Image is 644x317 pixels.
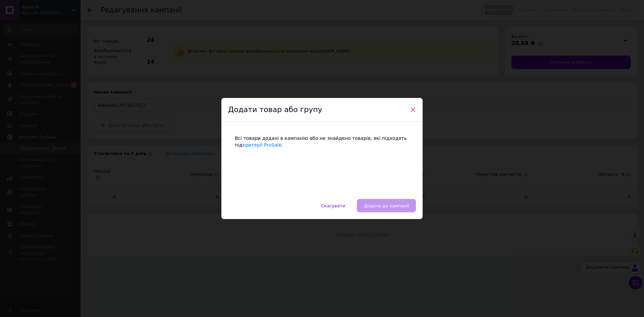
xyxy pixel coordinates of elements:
button: Скасувати [314,199,352,212]
div: Всі товари додані в кампанію або не знайдено товарів, які підходять під . [228,128,416,192]
span: × [410,104,416,115]
div: Додати товар або групу [221,98,423,122]
a: критерії ProSale [243,142,282,148]
span: Скасувати [321,203,345,208]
